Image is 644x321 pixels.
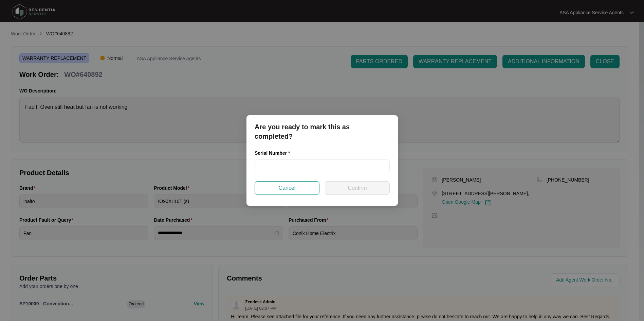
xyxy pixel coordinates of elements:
[325,181,390,195] button: Confirm
[278,184,295,192] span: Cancel
[255,122,390,132] p: Are you ready to mark this as
[255,150,295,156] label: Serial Number *
[255,132,390,141] p: completed?
[255,181,319,195] button: Cancel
